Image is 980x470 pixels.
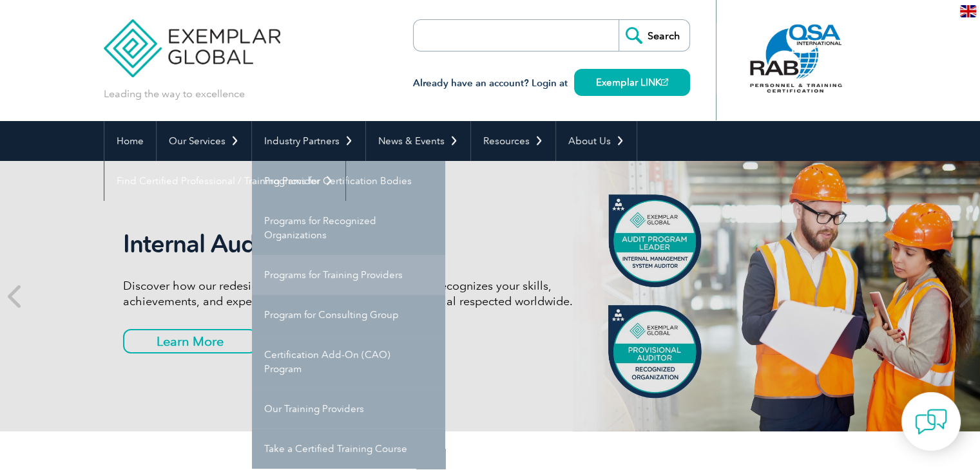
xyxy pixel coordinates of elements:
[252,121,365,161] a: Industry Partners
[252,201,445,255] a: Programs for Recognized Organizations
[619,20,689,51] input: Search
[960,5,976,17] img: en
[366,121,470,161] a: News & Events
[123,329,257,353] a: Learn More
[157,121,251,161] a: Our Services
[252,335,445,389] a: Certification Add-On (CAO) Program
[915,406,947,438] img: contact-chat.png
[123,229,606,259] h2: Internal Auditor Certification
[574,69,690,96] a: Exemplar LINK
[661,79,668,86] img: open_square.png
[252,295,445,335] a: Program for Consulting Group
[252,429,445,469] a: Take a Certified Training Course
[556,121,637,161] a: About Us
[252,389,445,429] a: Our Training Providers
[252,255,445,295] a: Programs for Training Providers
[123,278,606,309] p: Discover how our redesigned Internal Auditor Certification recognizes your skills, achievements, ...
[104,121,156,161] a: Home
[104,161,345,201] a: Find Certified Professional / Training Provider
[104,87,245,101] p: Leading the way to excellence
[471,121,555,161] a: Resources
[252,161,445,201] a: Programs for Certification Bodies
[413,75,690,91] h3: Already have an account? Login at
